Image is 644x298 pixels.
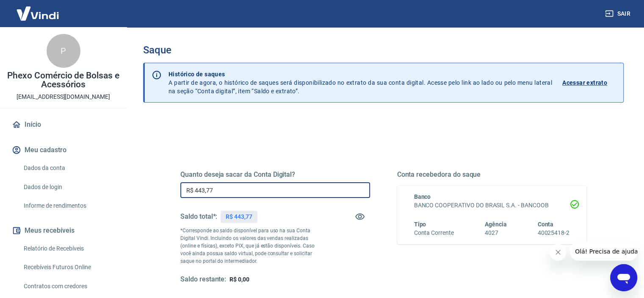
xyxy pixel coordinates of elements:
[570,242,637,261] iframe: Mensagem da empresa
[20,159,116,177] a: Dados da conta
[20,259,116,276] a: Recebíveis Futuros Online
[603,6,634,22] button: Sair
[537,221,553,228] span: Conta
[562,78,607,87] p: Acessar extrato
[20,278,116,295] a: Contratos com credores
[20,197,116,214] a: Informe de rendimentos
[10,221,116,240] button: Meus recebíveis
[610,264,637,291] iframe: Botão para abrir a janela de mensagens
[20,178,116,196] a: Dados de login
[180,275,226,284] h5: Saldo restante:
[485,228,507,237] h6: 4027
[47,34,80,68] div: P
[414,228,454,237] h6: Conta Corrente
[414,221,426,228] span: Tipo
[414,201,570,210] h6: BANCO COOPERATIVO DO BRASIL S.A. - BANCOOB
[537,228,569,237] h6: 40025418-2
[562,70,616,95] a: Acessar extrato
[10,141,116,159] button: Meu cadastro
[180,212,217,221] h5: Saldo total*:
[485,221,507,228] span: Agência
[180,170,370,179] h5: Quanto deseja sacar da Conta Digital?
[180,227,323,265] p: *Corresponde ao saldo disponível para uso na sua Conta Digital Vindi. Incluindo os valores das ve...
[7,71,120,89] p: Phexo Comércio de Bolsas e Acessórios
[5,6,71,13] span: Olá! Precisa de ajuda?
[20,240,116,257] a: Relatório de Recebíveis
[414,193,431,200] span: Banco
[229,276,249,283] span: R$ 0,00
[226,212,252,221] p: R$ 443,77
[17,92,110,101] p: [EMAIL_ADDRESS][DOMAIN_NAME]
[397,170,587,179] h5: Conta recebedora do saque
[169,70,552,78] p: Histórico de saques
[10,115,116,134] a: Início
[143,44,624,56] h3: Saque
[10,0,65,26] img: Vindi
[550,244,567,261] iframe: Fechar mensagem
[169,70,552,95] p: A partir de agora, o histórico de saques será disponibilizado no extrato da sua conta digital. Ac...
